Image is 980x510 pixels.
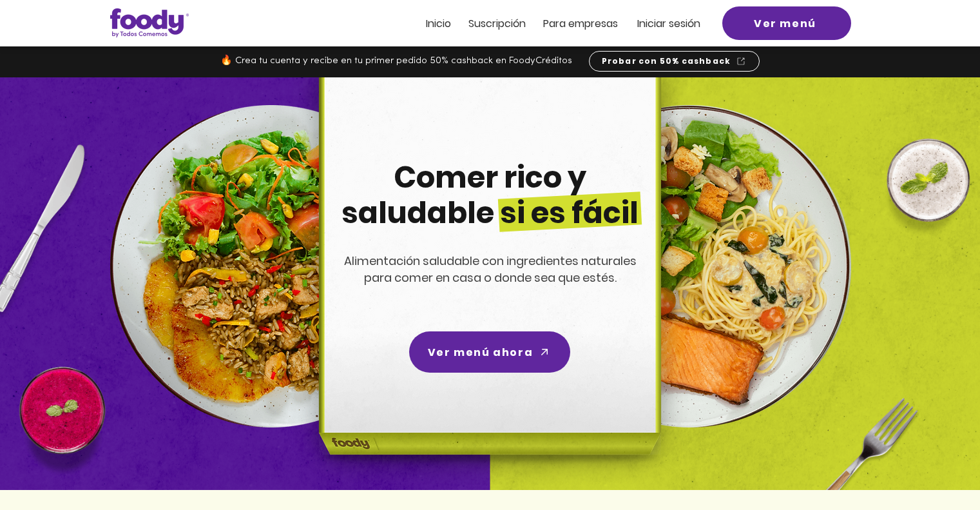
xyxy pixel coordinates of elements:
a: Ver menú [722,6,851,40]
span: Alimentación saludable con ingredientes naturales para comer en casa o donde sea que estés. [344,253,637,286]
span: Comer rico y saludable si es fácil [341,157,639,233]
span: Ver menú ahora [428,344,533,360]
span: Pa [543,16,555,31]
span: Probar con 50% cashback [602,55,731,67]
span: 🔥 Crea tu cuenta y recibe en tu primer pedido 50% cashback en FoodyCréditos [220,56,572,66]
span: Inicio [426,16,451,31]
img: left-dish-compress.png [110,105,432,427]
a: Para empresas [543,18,618,29]
a: Iniciar sesión [637,18,700,29]
span: ra empresas [555,16,618,31]
span: Iniciar sesión [637,16,700,31]
a: Inicio [426,18,451,29]
a: Suscripción [468,18,526,29]
span: Ver menú [754,15,816,32]
img: headline-center-compress.png [283,77,693,490]
span: Suscripción [468,16,526,31]
a: Ver menú ahora [409,331,570,373]
a: Probar con 50% cashback [589,51,760,72]
img: Logo_Foody V2.0.0 (3).png [110,8,189,37]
